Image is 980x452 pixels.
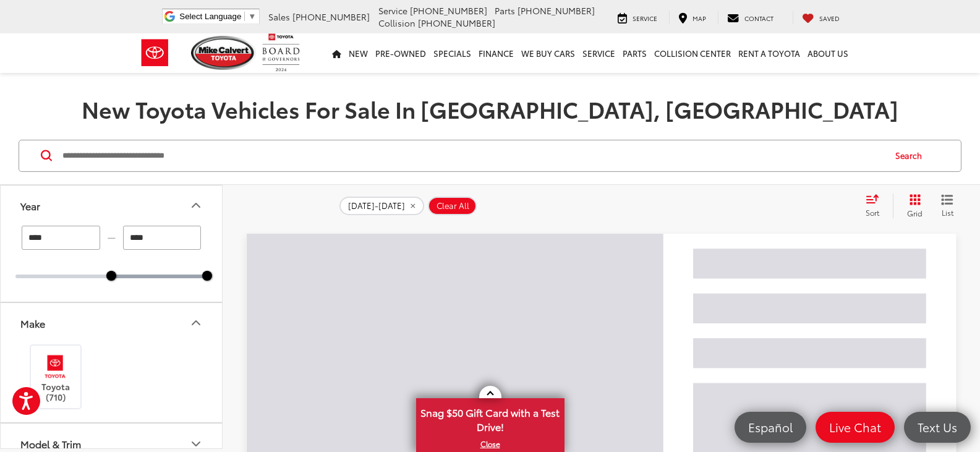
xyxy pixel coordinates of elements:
span: [PHONE_NUMBER] [410,4,487,17]
span: List [941,207,953,218]
a: Español [735,412,806,443]
a: My Saved Vehicles [793,11,849,23]
a: About Us [804,33,852,73]
a: Contact [718,11,783,23]
a: Live Chat [816,412,895,443]
a: Specials [430,33,475,73]
span: — [104,232,119,243]
a: Parts [619,33,650,73]
a: Service [579,33,619,73]
span: Collision [378,17,415,29]
input: minimum [22,226,100,250]
span: [DATE]-[DATE] [348,201,405,211]
a: Home [328,33,345,73]
span: Español [742,419,799,435]
span: Map [692,14,706,23]
div: Year [189,198,203,213]
label: Toyota (710) [31,352,81,402]
span: Saved [819,14,840,23]
span: Text Us [911,419,963,435]
span: Grid [907,208,922,218]
a: Service [608,11,667,23]
span: Live Chat [823,419,887,435]
span: [PHONE_NUMBER] [518,4,595,17]
div: Year [20,200,40,211]
span: Contact [744,14,773,23]
div: Make [189,315,203,330]
a: WE BUY CARS [518,33,579,73]
span: Clear All [437,201,469,211]
button: Clear All [428,197,477,215]
a: Finance [475,33,518,73]
span: Snag $50 Gift Card with a Test Drive! [417,399,563,437]
button: remove 2025-2026 [339,197,424,215]
div: Model & Trim [189,437,203,451]
span: [PHONE_NUMBER] [418,17,495,29]
button: Grid View [893,194,932,218]
span: ▼ [248,12,256,21]
div: Make [20,317,45,329]
span: [PHONE_NUMBER] [292,11,370,23]
img: Toyota [132,33,178,73]
img: Mike Calvert Toyota in Houston, TX) [38,352,72,381]
span: Parts [495,4,515,17]
span: Sort [866,207,879,218]
a: Select Language​ [179,12,256,21]
a: Map [669,11,715,23]
span: Select Language [179,12,241,21]
a: Pre-Owned [372,33,430,73]
span: ​ [244,12,245,21]
div: Model & Trim [20,438,81,450]
a: New [345,33,372,73]
button: List View [932,194,963,218]
img: Mike Calvert Toyota [191,36,257,70]
a: Rent a Toyota [735,33,804,73]
a: Text Us [904,412,971,443]
input: Search by Make, Model, or Keyword [61,141,884,171]
span: Service [378,4,407,17]
button: YearYear [1,185,223,226]
button: Select sort value [859,194,893,218]
span: Sales [268,11,290,23]
a: Collision Center [650,33,735,73]
button: MakeMake [1,303,223,343]
span: Service [633,14,657,23]
input: maximum [123,226,202,250]
button: Search [884,140,940,171]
